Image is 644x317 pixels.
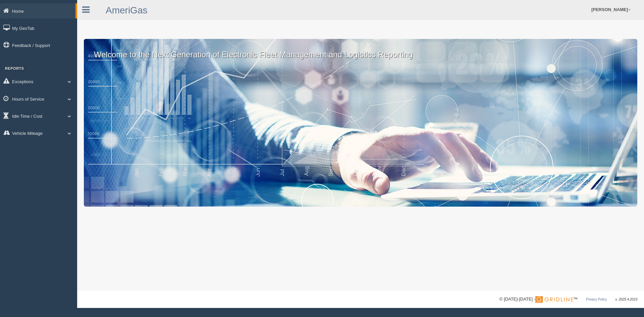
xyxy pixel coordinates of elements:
p: Welcome to the Next Generation of Electronic Fleet Management and Logistics Reporting [84,39,637,60]
a: Privacy Policy [586,298,607,301]
span: v. 2025.4.2019 [615,298,637,301]
div: © [DATE]-[DATE] - ™ [499,296,637,303]
a: AmeriGas [106,5,147,15]
img: Gridline [535,296,573,303]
